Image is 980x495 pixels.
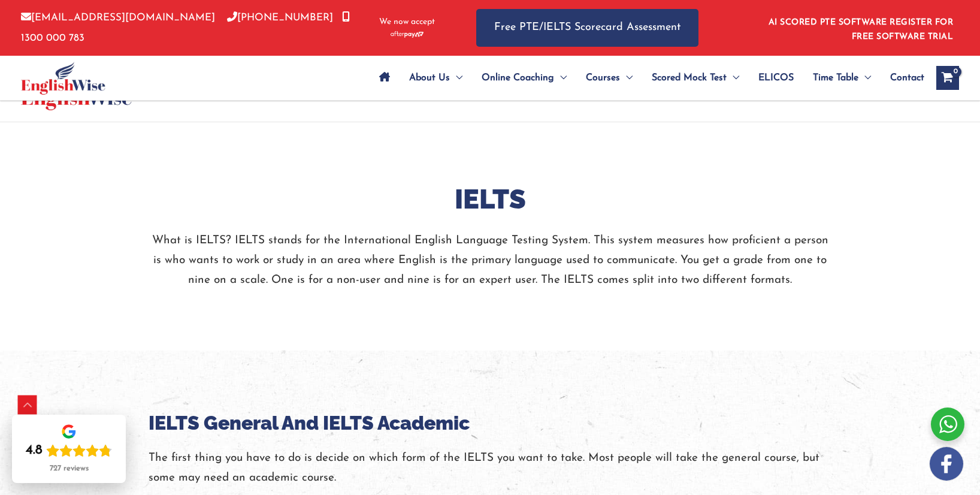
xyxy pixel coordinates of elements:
img: Afterpay-Logo [391,31,424,38]
span: About Us [409,57,450,99]
a: View Shopping Cart, empty [936,66,959,90]
a: Online CoachingMenu Toggle [472,57,576,99]
a: CoursesMenu Toggle [576,57,642,99]
span: Scored Mock Test [652,57,727,99]
span: Menu Toggle [450,57,462,99]
nav: Site Navigation: Main Menu [370,57,924,99]
a: AI SCORED PTE SOFTWARE REGISTER FOR FREE SOFTWARE TRIAL [769,18,954,41]
a: About UsMenu Toggle [400,57,472,99]
span: Menu Toggle [858,57,871,99]
a: Time TableMenu Toggle [803,57,881,99]
h3: IELTS General And IELTS Academic [149,411,831,436]
span: Courses [586,57,620,99]
div: 4.8 [26,442,43,459]
a: ELICOS [749,57,803,99]
span: Menu Toggle [554,57,567,99]
span: We now accept [379,16,435,28]
a: Contact [881,57,924,99]
img: white-facebook.png [930,447,963,481]
span: Menu Toggle [620,57,633,99]
h2: IELTS [149,182,831,218]
span: ELICOS [758,57,794,99]
img: cropped-ew-logo [21,62,105,95]
span: Online Coaching [482,57,554,99]
p: What is IELTS? IELTS stands for the International English Language Testing System. This system me... [149,231,831,291]
a: 1300 000 783 [21,13,350,43]
span: Time Table [813,57,858,99]
a: Free PTE/IELTS Scorecard Assessment [476,9,698,47]
a: Scored Mock TestMenu Toggle [642,57,749,99]
p: The first thing you have to do is decide on which form of the IELTS you want to take. Most people... [149,448,831,488]
a: [PHONE_NUMBER] [227,13,333,23]
a: [EMAIL_ADDRESS][DOMAIN_NAME] [21,13,215,23]
aside: Header Widget 1 [761,8,959,47]
div: 727 reviews [50,464,89,473]
span: Contact [890,57,924,99]
span: Menu Toggle [727,57,739,99]
div: Rating: 4.8 out of 5 [26,442,112,459]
